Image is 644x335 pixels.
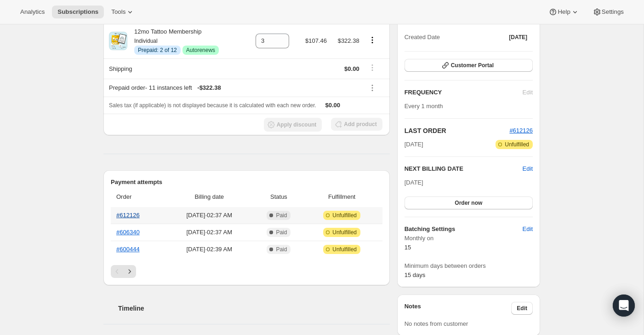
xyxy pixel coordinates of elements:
h2: FREQUENCY [405,88,523,97]
span: Subscriptions [57,8,98,16]
button: Order now [405,196,533,209]
div: Prepaid order - 11 instances left [109,83,359,92]
span: Billing date [168,192,251,202]
span: $322.38 [338,37,359,44]
span: Sales tax (if applicable) is not displayed because it is calculated with each new order. [109,102,316,109]
span: Paid [276,212,287,219]
span: Fulfillment [307,192,377,202]
span: [DATE] · 02:37 AM [168,211,251,220]
h2: Timeline [118,304,390,313]
div: Open Intercom Messenger [613,295,635,317]
span: $0.00 [344,65,359,72]
span: Edit [523,225,533,234]
button: #612126 [509,126,533,135]
a: #612126 [116,212,140,219]
span: Edit [517,305,527,312]
span: Unfulfilled [332,212,357,219]
a: #612126 [509,127,533,134]
span: Autorenews [186,46,215,54]
span: Created Date [405,33,440,42]
button: Edit [517,222,538,237]
button: [DATE] [503,31,533,44]
button: Next [123,265,136,278]
h3: Notes [405,302,512,315]
h6: Batching Settings [405,225,523,234]
span: Unfulfilled [505,141,529,148]
span: Unfulfilled [332,229,357,236]
span: 15 days [405,271,426,278]
span: $107.46 [305,37,327,44]
a: #606340 [116,229,140,236]
span: - $322.38 [197,83,221,92]
span: Unfulfilled [332,246,357,253]
span: Analytics [20,8,45,16]
h2: Payment attempts [111,178,382,187]
button: Customer Portal [405,59,533,72]
span: Paid [276,246,287,253]
span: Settings [602,8,624,16]
th: Order [111,187,165,207]
small: Individual [134,38,158,44]
button: Help [543,6,585,18]
img: product img [109,32,127,50]
span: Paid [276,229,287,236]
span: $0.00 [325,102,341,109]
span: No notes from customer [405,320,468,327]
button: Edit [511,302,533,315]
button: Product actions [365,35,380,45]
span: Minimum days between orders [405,261,533,271]
button: Settings [587,6,629,18]
button: Edit [523,164,533,173]
span: [DATE] [405,140,423,149]
h2: NEXT BILLING DATE [405,164,523,173]
button: Tools [106,6,140,18]
nav: Pagination [111,265,382,278]
span: Monthly on [405,234,533,243]
span: [DATE] · 02:37 AM [168,228,251,237]
a: #600444 [116,246,140,253]
th: Shipping [103,58,245,79]
span: [DATE] [509,34,527,41]
span: 15 [405,244,411,251]
span: Every 1 month [405,103,443,110]
div: 12mo Tattoo Membership [127,27,219,55]
span: [DATE] · 02:39 AM [168,245,251,254]
button: Analytics [15,6,50,18]
span: Customer Portal [451,62,494,69]
button: Subscriptions [52,6,104,18]
span: Tools [111,8,125,16]
span: Status [256,192,301,202]
span: Help [558,8,570,16]
button: Shipping actions [365,63,380,73]
span: Order now [455,199,482,207]
span: [DATE] [405,179,423,186]
span: Prepaid: 2 of 12 [138,46,177,54]
h2: LAST ORDER [405,126,510,135]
